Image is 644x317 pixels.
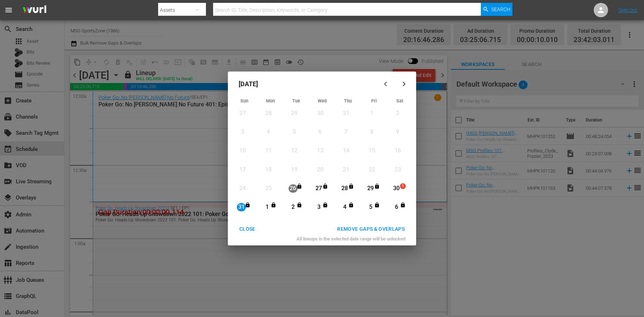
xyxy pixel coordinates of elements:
[231,222,264,236] button: CLOSE
[316,166,325,174] div: 20
[392,184,401,193] div: 30
[316,147,325,155] div: 13
[290,128,299,136] div: 5
[289,184,298,193] div: 26
[328,222,413,236] button: REMOVE GAPS & OVERLAPS
[340,184,349,193] div: 28
[290,109,299,118] div: 29
[266,98,275,104] span: Mon
[318,98,327,104] span: Wed
[331,225,410,234] div: REMOVE GAPS & OVERLAPS
[316,109,325,118] div: 30
[367,128,376,136] div: 8
[238,128,247,136] div: 3
[264,184,273,193] div: 25
[491,3,510,16] span: Search
[316,128,325,136] div: 6
[264,147,273,155] div: 11
[290,166,299,174] div: 19
[618,7,637,13] a: Sign Out
[366,203,375,211] div: 5
[231,75,378,92] div: [DATE]
[238,109,247,118] div: 27
[264,166,273,174] div: 18
[17,2,52,19] img: ans4CAIJ8jUAAAAAAAAAAAAAAAAAAAAAAAAgQb4GAAAAAAAAAAAAAAAAAAAAAAAAJMjXAAAAAAAAAAAAAAAAAAAAAAAAgAT5G...
[344,98,352,104] span: Thu
[231,96,413,219] div: Month View
[400,183,405,189] span: 1
[393,166,402,174] div: 23
[238,147,247,155] div: 10
[396,98,403,104] span: Sat
[234,225,261,234] div: CLOSE
[290,147,299,155] div: 12
[393,109,402,118] div: 2
[367,166,376,174] div: 22
[341,128,350,136] div: 7
[4,6,13,14] span: menu
[367,147,376,155] div: 15
[341,166,350,174] div: 21
[263,203,272,211] div: 1
[238,184,247,193] div: 24
[314,184,323,193] div: 27
[238,166,247,174] div: 17
[231,236,413,245] div: All lineups in the selected date range will be unlocked
[393,147,402,155] div: 16
[292,98,300,104] span: Tue
[314,203,323,211] div: 3
[393,128,402,136] div: 9
[341,147,350,155] div: 14
[392,203,401,211] div: 6
[289,203,298,211] div: 2
[240,98,248,104] span: Sun
[341,109,350,118] div: 31
[366,184,375,193] div: 29
[340,203,349,211] div: 4
[367,109,376,118] div: 1
[371,98,377,104] span: Fri
[237,203,246,211] div: 31
[264,109,273,118] div: 28
[264,128,273,136] div: 4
